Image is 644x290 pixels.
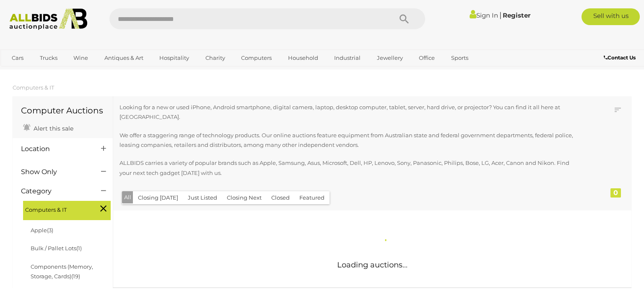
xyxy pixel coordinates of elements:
[21,187,88,195] h4: Category
[383,8,425,29] button: Search
[6,51,29,65] a: Cars
[21,106,104,115] h1: Computer Auctions
[5,8,92,30] img: Allbids.com.au
[604,54,636,61] b: Contact Us
[337,260,408,269] span: Loading auctions...
[119,131,577,150] p: We offer a staggering range of technology products. Our online auctions feature equipment from Au...
[99,51,149,65] a: Antiques & Art
[21,145,88,153] h4: Location
[25,203,88,215] span: Computers & IT
[183,191,222,204] button: Just Listed
[283,51,324,65] a: Household
[122,191,133,203] button: All
[200,51,231,65] a: Charity
[31,227,53,234] a: Apple(3)
[503,11,530,19] a: Register
[610,188,621,198] div: 0
[499,10,501,20] span: |
[329,51,366,65] a: Industrial
[31,245,82,252] a: Bulk / Pallet Lots(1)
[222,191,267,204] button: Closing Next
[21,121,75,134] a: Alert this sale
[154,51,195,65] a: Hospitality
[76,245,82,252] span: (1)
[266,191,295,204] button: Closed
[119,103,577,122] p: Looking for a new or used iPhone, Android smartphone, digital camera, laptop, desktop computer, t...
[47,227,53,234] span: (3)
[21,168,88,176] h4: Show Only
[71,273,80,280] span: (19)
[68,51,93,65] a: Wine
[13,84,54,91] a: Computers & IT
[413,51,440,65] a: Office
[133,191,183,204] button: Closing [DATE]
[236,51,277,65] a: Computers
[446,51,474,65] a: Sports
[34,51,63,65] a: Trucks
[119,158,577,178] p: ALLBIDS carries a variety of popular brands such as Apple, Samsung, Asus, Microsoft, Dell, HP, Le...
[582,8,640,25] a: Sell with us
[604,53,638,62] a: Contact Us
[31,125,73,132] span: Alert this sale
[6,65,77,79] a: [GEOGRAPHIC_DATA]
[31,263,93,280] a: Components (Memory, Storage, Cards)(19)
[294,191,330,204] button: Featured
[470,11,498,19] a: Sign In
[371,51,408,65] a: Jewellery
